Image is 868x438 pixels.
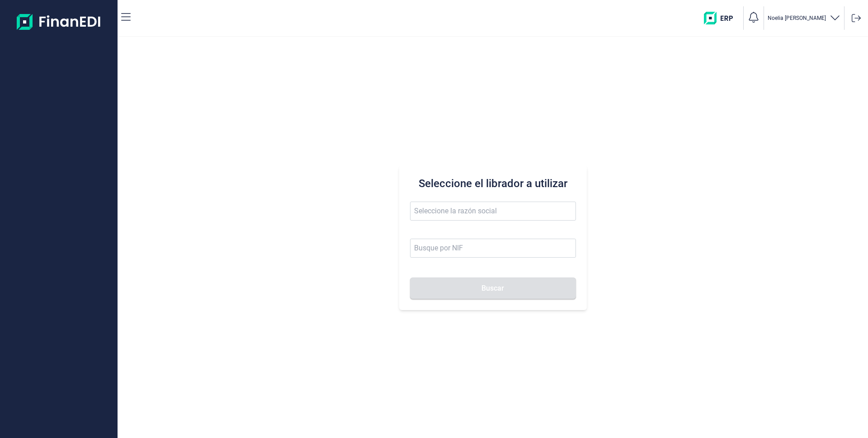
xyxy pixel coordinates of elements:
[768,12,840,25] button: Noelia [PERSON_NAME]
[410,176,576,191] h3: Seleccione el librador a utilizar
[410,278,576,299] button: Buscar
[481,285,504,292] span: Buscar
[704,12,740,24] img: erp
[410,202,576,221] input: Seleccione la razón social
[768,14,826,22] p: Noelia [PERSON_NAME]
[17,7,101,36] img: Logo de aplicación
[410,239,576,258] input: Busque por NIF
